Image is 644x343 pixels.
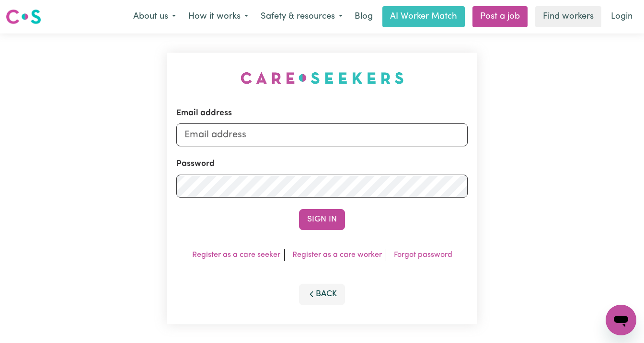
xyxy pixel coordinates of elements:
a: Register as a care seeker [192,251,280,259]
a: Login [605,6,638,27]
button: Back [299,284,345,305]
button: About us [127,7,182,27]
a: Find workers [535,6,601,27]
a: AI Worker Match [382,6,465,27]
input: Email address [176,123,468,146]
a: Careseekers logo [6,6,41,28]
a: Forgot password [394,251,452,259]
button: How it works [182,7,254,27]
label: Email address [176,107,232,120]
a: Blog [349,6,379,27]
button: Sign In [299,209,345,230]
a: Register as a care worker [292,251,382,259]
img: Careseekers logo [6,8,41,25]
label: Password [176,158,215,170]
button: Safety & resources [254,7,349,27]
iframe: Button to launch messaging window [606,305,636,335]
a: Post a job [472,6,528,27]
